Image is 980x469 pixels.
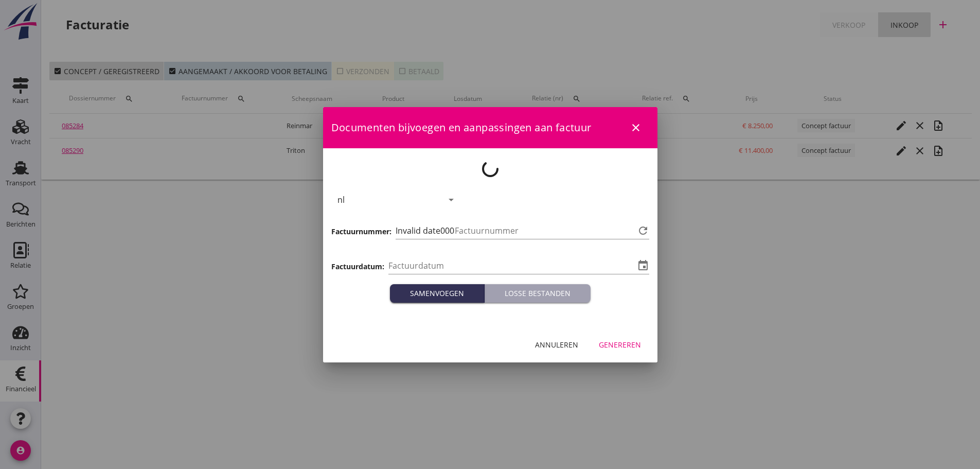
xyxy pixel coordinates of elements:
[599,339,641,350] div: Genereren
[527,336,586,354] button: Annuleren
[445,194,457,206] i: arrow_drop_down
[394,288,480,299] div: Samenvoegen
[337,195,345,204] div: nl
[390,284,485,303] button: Samenvoegen
[591,336,649,354] button: Genereren
[637,224,649,237] i: refresh
[630,121,642,134] i: close
[396,224,454,237] span: Invalid date000
[323,107,657,148] div: Documenten bijvoegen en aanpassingen aan factuur
[388,257,635,274] input: Factuurdatum
[455,222,635,239] input: Factuurnummer
[331,226,391,237] h3: Factuurnummer:
[535,339,578,350] div: Annuleren
[331,261,384,272] h3: Factuurdatum:
[489,288,586,299] div: Losse bestanden
[485,284,591,303] button: Losse bestanden
[637,259,649,272] i: event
